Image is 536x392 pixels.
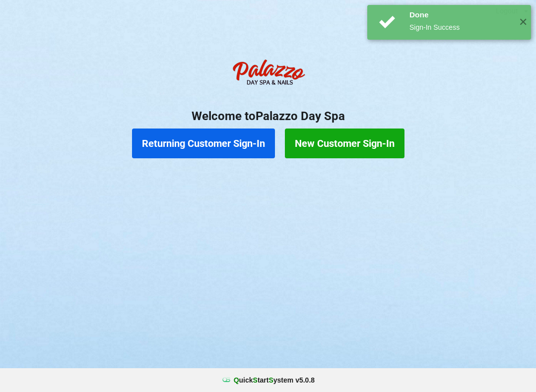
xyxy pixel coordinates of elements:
[268,376,273,384] span: S
[132,129,275,158] button: Returning Customer Sign-In
[221,375,231,385] img: favicon.ico
[228,54,308,94] img: PalazzoDaySpaNails-Logo.png
[409,10,511,20] div: Done
[253,376,258,384] span: S
[234,375,315,385] b: uick tart ystem v 5.0.8
[234,376,239,384] span: Q
[409,22,511,32] div: Sign-In Success
[285,129,404,158] button: New Customer Sign-In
